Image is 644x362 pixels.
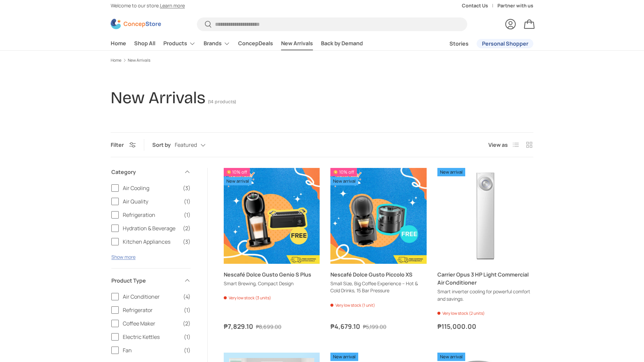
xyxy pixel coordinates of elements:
[123,238,179,246] span: Kitchen Appliances
[111,277,180,285] span: Product Type
[200,37,234,50] summary: Brands
[224,271,311,278] a: Nescafé Dolce Gusto Genio S Plus
[488,141,508,149] span: View as
[183,184,191,192] span: (3)
[111,268,191,293] summary: Product Type
[123,224,179,232] span: Hydration & Beverage
[123,333,180,341] span: Electric Kettles
[152,141,175,149] label: Sort by
[437,168,533,264] img: https://concepstore.ph/products/carrier-opus-3-hp-light-commercial-air-conditioner
[204,37,230,50] a: Brands
[238,37,273,50] a: ConcepDeals
[123,306,180,314] span: Refrigerator
[462,2,497,9] a: Contact Us
[183,293,191,301] span: (4)
[111,58,121,62] a: Home
[330,168,357,176] span: 10% off
[111,88,205,108] h1: New Arrivals
[184,197,191,205] span: (1)
[437,271,529,286] a: Carrier Opus 3 HP Light Commercial Air Conditioner
[477,39,533,48] a: Personal Shopper
[183,224,191,232] span: (2)
[208,99,236,105] span: (14 products)
[184,333,191,341] span: (1)
[111,2,185,9] p: Welcome to our store.
[437,353,465,361] span: New arrival
[183,238,191,246] span: (3)
[321,37,363,50] a: Back by Demand
[111,141,124,148] span: Filter
[224,168,320,264] a: Nescafé Dolce Gusto Genio S Plus
[111,37,363,50] nav: Primary
[123,184,179,192] span: Air Cooling
[330,271,413,278] a: Nescafé Dolce Gusto Piccolo XS
[224,168,250,176] span: 10% off
[111,19,161,29] img: ConcepStore
[183,319,191,327] span: (2)
[111,168,180,176] span: Category
[159,37,200,50] summary: Products
[437,168,465,176] span: New arrival
[330,353,358,361] span: New arrival
[160,2,185,9] a: Learn more
[437,168,533,264] a: Carrier Opus 3 HP Light Commercial Air Conditioner
[281,37,313,50] a: New Arrivals
[111,254,136,260] button: Show more
[134,37,155,50] a: Shop All
[123,346,180,354] span: Fan
[111,57,533,63] nav: Breadcrumbs
[482,41,528,46] span: Personal Shopper
[163,37,196,50] a: Products
[184,306,191,314] span: (1)
[111,141,136,148] button: Filter
[175,139,219,151] button: Featured
[123,211,180,219] span: Refrigeration
[123,197,180,205] span: Air Quality
[497,2,533,9] a: Partner with us
[175,142,197,148] span: Featured
[330,177,358,185] span: New arrival
[184,346,191,354] span: (1)
[433,37,533,50] nav: Secondary
[449,37,469,50] a: Stories
[111,160,191,184] summary: Category
[123,319,179,327] span: Coffee Maker
[123,293,179,301] span: Air Conditioner
[330,168,426,264] a: Nescafé Dolce Gusto Piccolo XS
[184,211,191,219] span: (1)
[128,58,150,62] a: New Arrivals
[111,37,126,50] a: Home
[224,177,252,185] span: New arrival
